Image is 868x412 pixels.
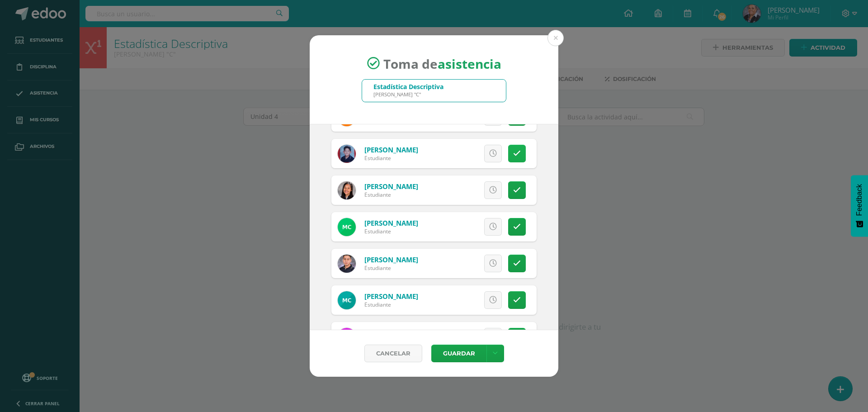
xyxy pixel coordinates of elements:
a: [PERSON_NAME] [364,292,418,301]
strong: asistencia [438,55,501,72]
div: [PERSON_NAME] "C" [373,91,443,98]
button: Guardar [431,345,486,362]
a: Cancelar [364,345,422,362]
img: 15da6c7a161568c24a92e434c0df0118.png [338,218,356,236]
img: 5e4e42285da793900d5ada74ea4e6532.png [338,328,356,346]
img: 448feb4580985bca37a55cc829cc5a70.png [338,291,356,309]
button: Close (Esc) [547,30,564,46]
a: [PERSON_NAME] [364,145,418,154]
img: 4e38f94de8285cd698ede29990205ef3.png [338,181,356,199]
img: 61850d5fd6625e4b43cc6ef61534aa78.png [338,255,356,273]
span: Feedback [855,184,863,216]
img: 97e939fe773dc47ac150463c175d87df.png [338,145,356,163]
div: Estudiante [364,301,418,308]
div: Estudiante [364,264,418,272]
input: Busca un grado o sección aquí... [362,80,506,102]
div: Estudiante [364,227,418,235]
span: Toma de [383,55,501,72]
a: [PERSON_NAME] [364,182,418,191]
a: [PERSON_NAME] [364,328,418,337]
div: Estadística Descriptiva [373,82,443,91]
button: Feedback - Mostrar encuesta [851,175,868,237]
a: [PERSON_NAME] [364,218,418,227]
div: Estudiante [364,154,418,162]
a: [PERSON_NAME] [364,255,418,264]
div: Estudiante [364,191,418,199]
